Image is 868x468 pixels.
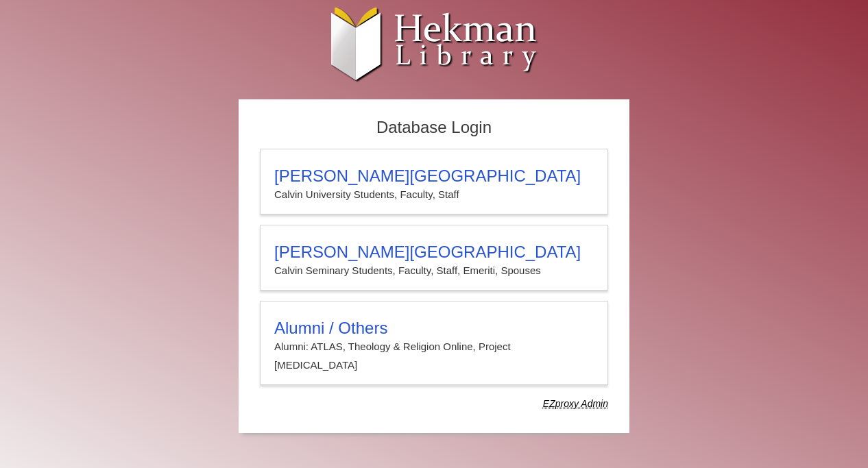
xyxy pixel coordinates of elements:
[274,186,594,204] p: Calvin University Students, Faculty, Staff
[253,114,615,142] h2: Database Login
[274,243,594,262] h3: [PERSON_NAME][GEOGRAPHIC_DATA]
[274,319,594,374] summary: Alumni / OthersAlumni: ATLAS, Theology & Religion Online, Project [MEDICAL_DATA]
[260,225,608,291] a: [PERSON_NAME][GEOGRAPHIC_DATA]Calvin Seminary Students, Faculty, Staff, Emeriti, Spouses
[274,338,594,374] p: Alumni: ATLAS, Theology & Religion Online, Project [MEDICAL_DATA]
[274,262,594,280] p: Calvin Seminary Students, Faculty, Staff, Emeriti, Spouses
[274,167,594,186] h3: [PERSON_NAME][GEOGRAPHIC_DATA]
[260,149,608,214] a: [PERSON_NAME][GEOGRAPHIC_DATA]Calvin University Students, Faculty, Staff
[274,319,594,338] h3: Alumni / Others
[543,398,608,409] dfn: Use Alumni login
